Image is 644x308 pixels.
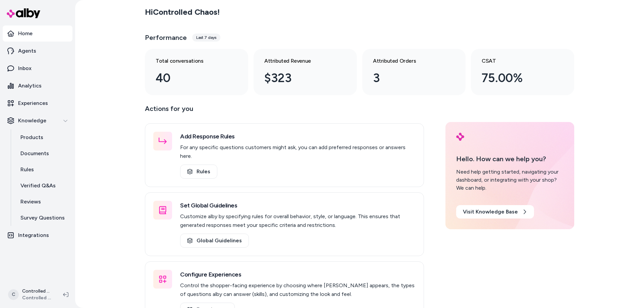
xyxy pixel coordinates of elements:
a: Home [3,25,72,42]
a: Total conversations 40 [145,49,248,95]
p: Integrations [18,231,49,239]
img: alby Logo [456,133,464,141]
div: Need help getting started, navigating your dashboard, or integrating with your shop? We can help. [456,168,563,192]
div: Last 7 days [192,34,220,42]
p: Inbox [18,64,32,72]
p: Documents [20,149,49,158]
p: Survey Questions [20,214,65,222]
img: alby Logo [7,8,40,18]
div: 3 [373,69,444,87]
h3: Total conversations [156,57,227,65]
p: Control the shopper-facing experience by choosing where [PERSON_NAME] appears, the types of quest... [180,281,416,299]
p: Analytics [18,82,42,90]
h3: Set Global Guidelines [180,201,416,210]
button: Knowledge [3,113,72,129]
a: Products [14,129,72,145]
p: Reviews [20,198,41,206]
p: Hello. How can we help you? [456,154,563,164]
p: For any specific questions customers might ask, you can add preferred responses or answers here. [180,143,416,161]
p: Customize alby by specifying rules for overall behavior, style, or language. This ensures that ge... [180,212,416,230]
a: Verified Q&As [14,178,72,194]
a: Analytics [3,78,72,94]
a: Attributed Orders 3 [362,49,466,95]
div: 75.00% [482,69,553,87]
p: Actions for you [145,103,424,119]
h3: Attributed Revenue [264,57,335,65]
a: Inbox [3,60,72,76]
h3: Attributed Orders [373,57,444,65]
a: Integrations [3,227,72,243]
button: CControlled Chaos ShopifyControlled Chaos [4,284,58,305]
p: Products [20,133,43,141]
p: Controlled Chaos Shopify [22,288,52,295]
p: Verified Q&As [20,182,56,190]
a: Rules [14,162,72,178]
p: Knowledge [18,117,46,125]
a: Documents [14,145,72,162]
a: Reviews [14,194,72,210]
a: CSAT 75.00% [471,49,574,95]
p: Home [18,29,33,38]
h2: Hi Controlled Chaos ! [145,7,220,17]
a: Visit Knowledge Base [456,205,534,219]
p: Experiences [18,99,48,107]
a: Rules [180,165,217,179]
a: Agents [3,43,72,59]
a: Attributed Revenue $323 [254,49,357,95]
div: $323 [264,69,335,87]
a: Survey Questions [14,210,72,226]
h3: Configure Experiences [180,270,416,279]
p: Agents [18,47,36,55]
h3: Add Response Rules [180,132,416,141]
h3: Performance [145,33,187,42]
p: Rules [20,166,34,174]
h3: CSAT [482,57,553,65]
a: Global Guidelines [180,234,249,248]
div: 40 [156,69,227,87]
a: Experiences [3,95,72,111]
span: C [8,289,19,300]
span: Controlled Chaos [22,295,52,301]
